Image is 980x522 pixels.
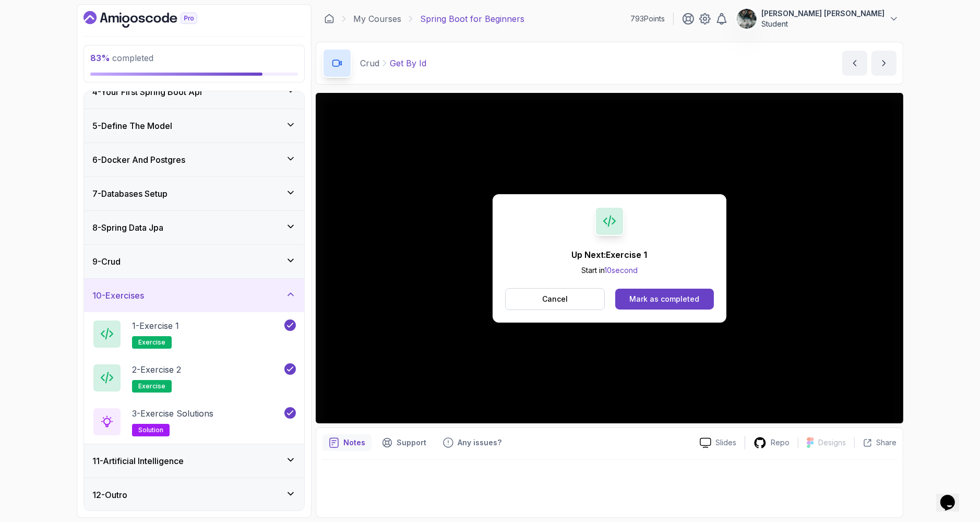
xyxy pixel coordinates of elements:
img: user profile image [737,9,757,29]
iframe: 2 - Get By Id [316,93,903,423]
button: previous content [842,51,867,76]
p: Support [397,437,426,448]
button: 12-Outro [84,478,304,512]
button: notes button [322,434,372,451]
h3: 6 - Docker And Postgres [92,153,185,166]
button: 6-Docker And Postgres [84,143,304,176]
h3: 7 - Databases Setup [92,187,168,200]
p: Get By Id [390,57,426,69]
button: 10-Exercises [84,279,304,312]
h3: 5 - Define The Model [92,120,172,132]
button: 9-Crud [84,245,304,278]
button: 2-Exercise 2exercise [92,363,296,393]
h3: 4 - Your First Spring Boot Api [92,86,202,98]
p: Share [876,437,897,448]
button: 11-Artificial Intelligence [84,444,304,478]
button: Cancel [505,288,605,310]
a: Repo [745,436,798,449]
button: Support button [376,434,433,451]
span: 10 second [604,266,638,275]
span: completed [90,53,153,63]
button: next content [871,51,897,76]
span: exercise [138,338,165,347]
p: 3 - Exercise Solutions [132,407,213,420]
button: 8-Spring Data Jpa [84,211,304,244]
h3: 10 - Exercises [92,289,144,302]
iframe: chat widget [936,480,970,512]
p: 2 - Exercise 2 [132,363,181,376]
button: 5-Define The Model [84,109,304,143]
span: exercise [138,382,165,390]
p: 793 Points [630,14,665,24]
p: Repo [771,437,790,448]
button: 7-Databases Setup [84,177,304,210]
button: 4-Your First Spring Boot Api [84,75,304,109]
button: Share [854,437,897,448]
p: [PERSON_NAME] [PERSON_NAME] [761,8,885,19]
p: Crud [360,57,379,69]
div: Mark as completed [629,294,699,304]
h3: 9 - Crud [92,255,121,268]
button: Feedback button [437,434,508,451]
p: Spring Boot for Beginners [420,13,524,25]
p: 1 - Exercise 1 [132,319,179,332]
a: Slides [691,437,745,448]
span: 83 % [90,53,110,63]
button: Mark as completed [615,289,714,310]
h3: 12 - Outro [92,489,127,501]
p: Cancel [542,294,568,304]
h3: 11 - Artificial Intelligence [92,455,184,467]
button: user profile image[PERSON_NAME] [PERSON_NAME]Student [736,8,899,29]
p: Notes [343,437,365,448]
p: Start in [572,265,648,276]
button: 3-Exercise Solutionssolution [92,407,296,436]
h3: 8 - Spring Data Jpa [92,221,163,234]
a: Dashboard [324,14,334,24]
button: 1-Exercise 1exercise [92,319,296,349]
a: My Courses [353,13,401,25]
p: Student [761,19,885,29]
span: solution [138,426,163,434]
p: Designs [818,437,846,448]
a: Dashboard [83,11,221,28]
p: Slides [715,437,736,448]
p: Up Next: Exercise 1 [572,248,648,261]
p: Any issues? [458,437,501,448]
